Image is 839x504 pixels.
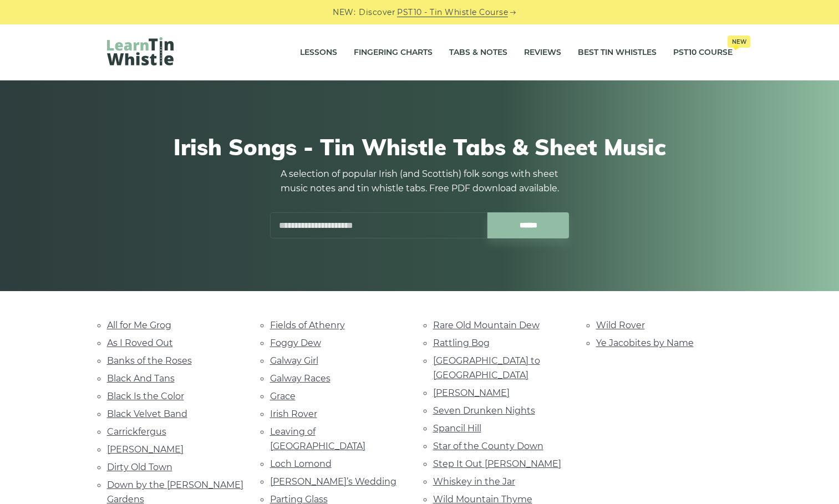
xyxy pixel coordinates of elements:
[270,167,569,196] p: A selection of popular Irish (and Scottish) folk songs with sheet music notes and tin whistle tab...
[107,320,171,330] a: All for Me Grog
[107,444,184,455] a: [PERSON_NAME]
[728,35,750,48] span: New
[300,39,337,67] a: Lessons
[270,391,296,401] a: Grace
[354,39,433,67] a: Fingering Charts
[270,476,396,487] a: [PERSON_NAME]’s Wedding
[596,320,645,330] a: Wild Rover
[433,355,540,380] a: [GEOGRAPHIC_DATA] to [GEOGRAPHIC_DATA]
[270,409,317,419] a: Irish Rover
[270,355,318,366] a: Galway Girl
[107,338,173,348] a: As I Roved Out
[107,355,192,366] a: Banks of the Roses
[107,409,187,419] a: Black Velvet Band
[433,338,490,348] a: Rattling Bog
[449,39,507,67] a: Tabs & Notes
[433,423,481,434] a: Spancil Hill
[107,426,166,437] a: Carrickfergus
[433,405,535,416] a: Seven Drunken Nights
[596,338,694,348] a: Ye Jacobites by Name
[107,462,172,472] a: Dirty Old Town
[433,388,510,398] a: [PERSON_NAME]
[107,37,174,65] img: LearnTinWhistle.com
[107,391,184,401] a: Black Is the Color
[270,426,365,451] a: Leaving of [GEOGRAPHIC_DATA]
[107,134,733,160] h1: Irish Songs - Tin Whistle Tabs & Sheet Music
[673,39,733,67] a: PST10 CourseNew
[270,320,345,330] a: Fields of Athenry
[107,373,175,384] a: Black And Tans
[270,338,321,348] a: Foggy Dew
[433,441,543,451] a: Star of the County Down
[433,459,561,469] a: Step It Out [PERSON_NAME]
[433,476,515,487] a: Whiskey in the Jar
[578,39,657,67] a: Best Tin Whistles
[270,373,330,384] a: Galway Races
[524,39,561,67] a: Reviews
[270,459,332,469] a: Loch Lomond
[433,320,540,330] a: Rare Old Mountain Dew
